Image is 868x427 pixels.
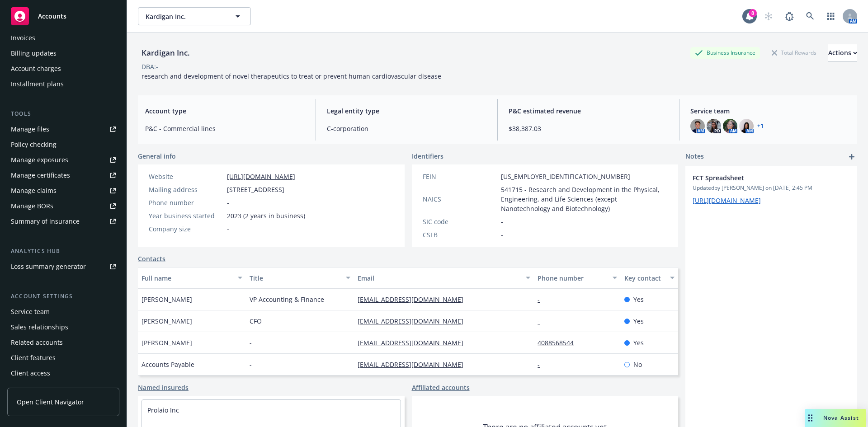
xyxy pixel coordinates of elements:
div: Year business started [149,211,223,221]
div: Account settings [7,292,119,301]
button: Title [246,267,354,289]
span: Accounts Payable [142,360,194,369]
div: Policy checking [11,137,57,152]
a: [EMAIL_ADDRESS][DOMAIN_NAME] [358,295,471,304]
div: FEIN [423,172,497,181]
a: - [538,317,547,325]
span: - [250,360,252,369]
div: Website [149,172,223,181]
a: Affiliated accounts [412,383,470,392]
div: Manage files [11,122,49,136]
a: Start snowing [759,7,778,25]
a: Related accounts [7,335,119,350]
a: Manage claims [7,183,119,198]
div: Email [358,273,520,283]
a: Manage exposures [7,153,119,167]
span: - [501,217,503,226]
button: Phone number [534,267,620,289]
div: Loss summary generator [11,259,86,274]
div: Manage BORs [11,199,53,213]
span: Open Client Navigator [17,397,84,407]
div: Installment plans [11,77,64,91]
a: [EMAIL_ADDRESS][DOMAIN_NAME] [358,338,471,347]
span: research and development of novel therapeutics to treat or prevent human cardiovascular disease [142,72,441,80]
img: photo [739,119,754,133]
div: Total Rewards [767,47,821,58]
div: SIC code [423,217,497,226]
span: Identifiers [412,151,443,161]
div: Company size [149,224,223,234]
span: $38,387.03 [509,124,668,133]
span: P&C estimated revenue [509,106,668,116]
div: Full name [142,273,232,283]
span: Yes [633,338,644,347]
a: Loss summary generator [7,259,119,274]
a: +1 [757,123,764,129]
span: Legal entity type [327,106,486,116]
div: Related accounts [11,335,63,350]
span: Updated by [PERSON_NAME] on [DATE] 2:45 PM [693,184,850,192]
div: Analytics hub [7,247,119,256]
span: Nova Assist [823,414,859,422]
span: Yes [633,295,644,304]
span: P&C - Commercial lines [145,124,305,133]
span: Kardigan Inc. [146,12,224,21]
button: Nova Assist [805,409,866,427]
div: Client access [11,366,50,380]
span: VP Accounting & Finance [250,295,324,304]
div: Manage claims [11,183,57,198]
div: Kardigan Inc. [138,47,193,59]
div: Drag to move [805,409,816,427]
a: 4088568544 [538,338,581,347]
a: Contacts [138,254,165,263]
a: Manage files [7,122,119,136]
a: [EMAIL_ADDRESS][DOMAIN_NAME] [358,360,471,369]
div: Phone number [538,273,607,283]
button: Kardigan Inc. [138,7,251,25]
a: [URL][DOMAIN_NAME] [227,172,295,181]
span: - [227,198,229,207]
div: Invoices [11,31,35,45]
a: Report a Bug [780,7,798,25]
a: [EMAIL_ADDRESS][DOMAIN_NAME] [358,317,471,325]
span: - [501,230,503,239]
a: [URL][DOMAIN_NAME] [693,196,761,205]
span: - [227,224,229,234]
a: Manage BORs [7,199,119,213]
a: Billing updates [7,46,119,61]
button: Actions [828,44,857,62]
a: Client features [7,351,119,365]
div: Manage certificates [11,168,70,183]
a: Account charges [7,61,119,76]
a: - [538,295,547,304]
img: photo [723,119,737,133]
div: Actions [828,44,857,61]
div: Manage exposures [11,153,68,167]
a: Summary of insurance [7,214,119,229]
div: Client features [11,351,56,365]
div: 8 [749,9,757,17]
span: Notes [685,151,704,162]
a: Switch app [822,7,840,25]
a: Installment plans [7,77,119,91]
span: - [250,338,252,347]
div: Phone number [149,198,223,207]
div: Summary of insurance [11,214,80,229]
img: photo [690,119,705,133]
a: Prolaio Inc [147,406,179,414]
a: Service team [7,305,119,319]
span: 541715 - Research and Development in the Physical, Engineering, and Life Sciences (except Nanotec... [501,185,668,213]
div: FCT SpreadsheetUpdatedby [PERSON_NAME] on [DATE] 2:45 PM[URL][DOMAIN_NAME] [685,166,857,212]
span: C-corporation [327,124,486,133]
a: Sales relationships [7,320,119,334]
img: photo [707,119,721,133]
button: Key contact [621,267,678,289]
div: Billing updates [11,46,57,61]
div: Business Insurance [690,47,760,58]
a: Named insureds [138,383,189,392]
a: Search [801,7,819,25]
div: Sales relationships [11,320,68,334]
span: Account type [145,106,305,116]
span: Yes [633,316,644,326]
